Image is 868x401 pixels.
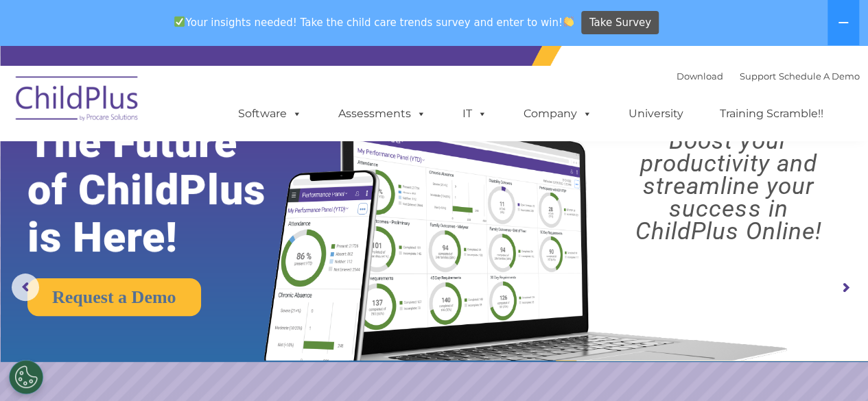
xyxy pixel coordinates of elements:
[581,11,659,35] a: Take Survey
[224,100,316,127] a: Software
[589,11,651,35] span: Take Survey
[449,100,501,127] a: IT
[706,100,837,127] a: Training Scramble!!
[677,71,860,82] font: |
[27,119,305,261] rs-layer: The Future of ChildPlus is Here!
[510,100,606,127] a: Company
[9,360,43,394] button: Cookies Settings
[191,90,233,101] span: Last name
[740,71,776,82] a: Support
[169,9,580,36] span: Your insights needed! Take the child care trends survey and enter to win!
[325,100,440,127] a: Assessments
[27,278,201,316] a: Request a Demo
[779,71,860,82] a: Schedule A Demo
[9,66,146,135] img: ChildPlus by Procare Solutions
[600,130,857,243] rs-layer: Boost your productivity and streamline your success in ChildPlus Online!
[677,71,723,82] a: Download
[563,16,574,27] img: 👏
[615,100,697,127] a: University
[191,147,249,157] span: Phone number
[174,16,185,27] img: ✅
